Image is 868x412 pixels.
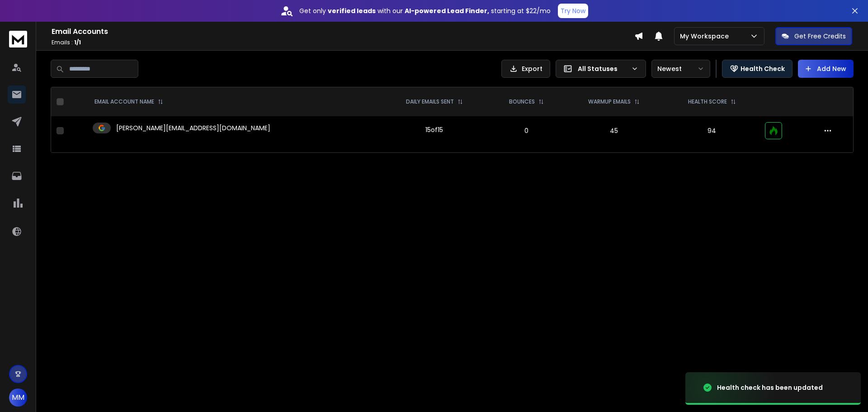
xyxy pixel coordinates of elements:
p: Emails : [52,39,634,46]
button: MM [9,388,27,407]
p: Health Check [741,64,785,73]
td: 94 [665,116,759,145]
p: HEALTH SCORE [688,98,727,105]
button: Newest [651,60,710,78]
div: Health check has been updated [717,383,823,392]
p: My Workspace [680,32,732,41]
strong: verified leads [328,6,376,15]
strong: AI-powered Lead Finder, [405,6,489,15]
button: Add New [798,60,854,78]
div: 15 of 15 [425,125,443,134]
p: [PERSON_NAME][EMAIL_ADDRESS][DOMAIN_NAME] [116,123,270,133]
h1: Email Accounts [52,26,634,37]
button: Export [501,60,550,78]
span: 1 / 1 [74,38,81,46]
button: Health Check [722,60,793,78]
button: Try Now [558,4,588,18]
img: logo [9,31,27,47]
p: All Statuses [578,64,627,73]
p: WARMUP EMAILS [588,98,631,105]
p: DAILY EMAILS SENT [406,98,454,105]
p: BOUNCES [509,98,535,105]
p: Try Now [561,6,585,15]
div: EMAIL ACCOUNT NAME [94,98,163,105]
button: Get Free Credits [775,27,852,45]
td: 45 [564,116,664,145]
p: 0 [494,126,558,135]
p: Get only with our starting at $22/mo [299,6,551,15]
p: Get Free Credits [794,32,846,41]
